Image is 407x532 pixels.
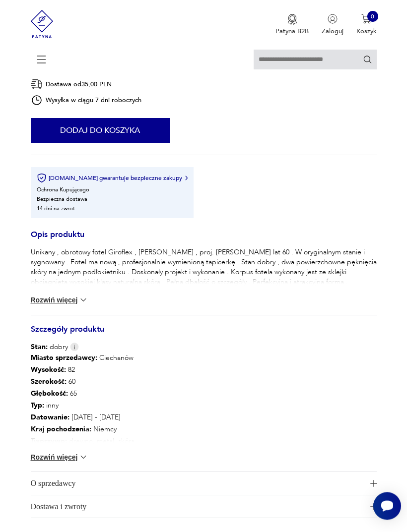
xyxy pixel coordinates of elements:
[275,27,309,36] p: Patyna B2B
[78,296,88,305] img: chevron down
[275,14,309,36] a: Ikona medaluPatyna B2B
[31,354,97,363] b: Miasto sprzedawcy :
[31,425,91,434] b: Kraj pochodzenia :
[31,496,366,519] span: Dostawa i zwroty
[31,424,288,436] p: Niemcy
[287,14,297,25] img: Ikona medalu
[373,492,401,520] iframe: Smartsupp widget button
[31,437,67,446] b: Tworzywo :
[363,55,372,64] button: Szukaj
[31,296,88,305] button: Rozwiń więcej
[31,473,377,495] button: Ikona plusaO sprzedawcy
[31,389,68,399] b: Głębokość :
[78,453,88,463] img: chevron down
[37,186,89,194] li: Ochrona Kupującego
[31,377,67,387] b: Szerokość :
[31,401,44,411] b: Typ :
[31,353,288,364] p: Ciechanów
[328,14,338,24] img: Ikonka użytkownika
[31,436,288,448] p: drewno, metal, skóra
[31,376,288,388] p: 60
[31,325,377,343] h3: Szczegóły produktu
[31,231,377,248] h3: Opis produktu
[31,453,88,463] button: Rozwiń więcej
[31,496,377,519] button: Ikona plusaDostawa i zwroty
[31,400,288,412] p: inny
[31,473,366,495] span: O sprzedawcy
[31,118,170,143] button: Dodaj do koszyka
[367,11,378,22] div: 0
[37,205,75,213] li: 14 dni na zwrot
[356,27,377,36] p: Koszyk
[31,78,43,91] img: Ikona dostawy
[31,78,141,91] div: Dostawa od 35,00 PLN
[31,364,288,376] p: 82
[37,174,188,183] button: [DOMAIN_NAME] gwarantuje bezpieczne zakupy
[356,14,377,36] button: 0Koszyk
[370,480,377,487] img: Ikona plusa
[322,27,343,36] p: Zaloguj
[185,176,188,181] img: Ikona strzałki w prawo
[361,14,371,24] img: Ikona koszyka
[31,388,288,400] p: 65
[31,343,68,353] span: dobry
[37,174,47,183] img: Ikona certyfikatu
[322,14,343,36] button: Zaloguj
[31,248,377,288] p: Unikany , obrotowy fotel Giroflex , [PERSON_NAME] , proj. [PERSON_NAME] lat 60 . W oryginalnym st...
[275,14,309,36] button: Patyna B2B
[37,196,87,203] li: Bezpieczna dostawa
[370,504,377,511] img: Ikona plusa
[31,413,69,422] b: Datowanie :
[31,365,66,375] b: Wysokość :
[31,95,141,107] div: Wysyłka w ciągu 7 dni roboczych
[31,343,48,352] b: Stan:
[70,343,79,352] img: Info icon
[31,412,288,424] p: [DATE] - [DATE]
